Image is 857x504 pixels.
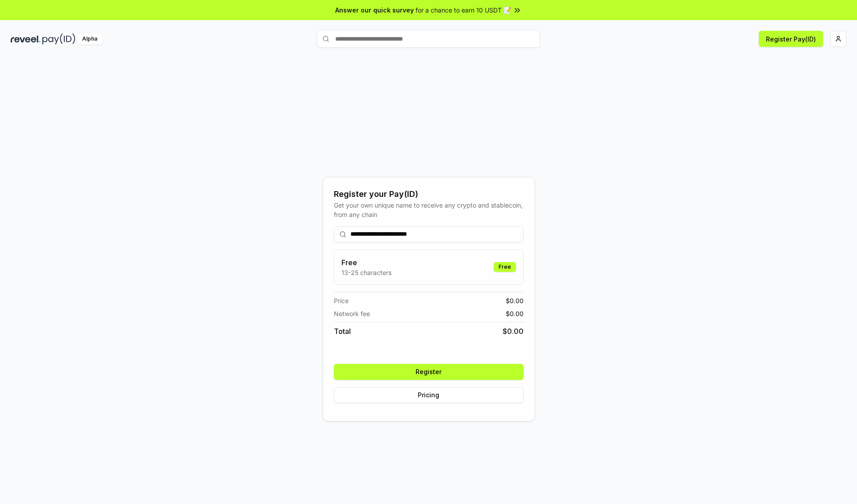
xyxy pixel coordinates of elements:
[335,5,414,15] span: Answer our quick survey
[503,326,524,337] span: $ 0.00
[341,257,391,268] h3: Free
[416,5,511,15] span: for a chance to earn 10 USDT 📝
[334,296,349,305] span: Price
[334,309,370,318] span: Network fee
[11,33,41,45] img: reveel_dark
[334,387,524,403] button: Pricing
[77,33,102,45] div: Alpha
[341,268,391,277] p: 13-25 characters
[334,326,351,337] span: Total
[506,296,524,305] span: $ 0.00
[334,188,524,200] div: Register your Pay(ID)
[334,200,524,219] div: Get your own unique name to receive any crypto and stablecoin, from any chain
[42,33,75,45] img: pay_id
[334,364,524,380] button: Register
[506,309,524,318] span: $ 0.00
[494,262,516,272] div: Free
[759,31,823,47] button: Register Pay(ID)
